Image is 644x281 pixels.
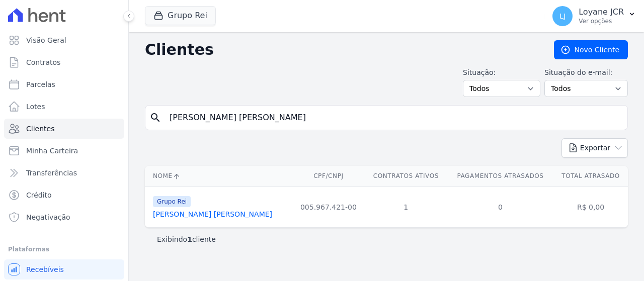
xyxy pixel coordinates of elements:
span: Negativação [26,212,70,222]
span: Crédito [26,190,52,200]
span: Parcelas [26,79,55,89]
span: Grupo Rei [153,196,191,207]
a: Negativação [4,207,124,227]
th: Contratos Ativos [365,166,447,186]
b: 1 [187,235,192,243]
a: Visão Geral [4,30,124,50]
div: Plataformas [8,243,120,255]
a: Contratos [4,52,124,72]
span: Recebíveis [26,264,64,274]
a: Lotes [4,97,124,117]
span: LJ [559,13,566,20]
p: Ver opções [579,17,624,25]
label: Situação: [463,67,540,78]
a: Parcelas [4,74,124,95]
a: [PERSON_NAME] [PERSON_NAME] [153,210,272,218]
a: Crédito [4,185,124,205]
p: Exibindo cliente [157,234,216,244]
label: Situação do e-mail: [544,67,628,78]
td: 1 [365,186,447,227]
span: Contratos [26,57,60,67]
span: Lotes [26,102,45,112]
th: Pagamentos Atrasados [447,166,553,186]
button: Exportar [561,138,628,158]
th: CPF/CNPJ [292,166,365,186]
a: Novo Cliente [554,40,628,59]
h2: Clientes [145,41,538,59]
a: Recebíveis [4,259,124,279]
th: Nome [145,166,292,186]
input: Buscar por nome, CPF ou e-mail [164,108,623,128]
span: Visão Geral [26,35,66,45]
span: Transferências [26,168,77,178]
button: LJ Loyane JCR Ver opções [544,2,644,30]
td: 005.967.421-00 [292,186,365,227]
a: Transferências [4,163,124,183]
th: Total Atrasado [553,166,628,186]
a: Minha Carteira [4,141,124,161]
button: Grupo Rei [145,6,216,25]
span: Clientes [26,124,54,134]
td: R$ 0,00 [553,186,628,227]
a: Clientes [4,119,124,139]
span: Minha Carteira [26,146,78,156]
p: Loyane JCR [579,7,624,17]
td: 0 [447,186,553,227]
i: search [149,112,162,124]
